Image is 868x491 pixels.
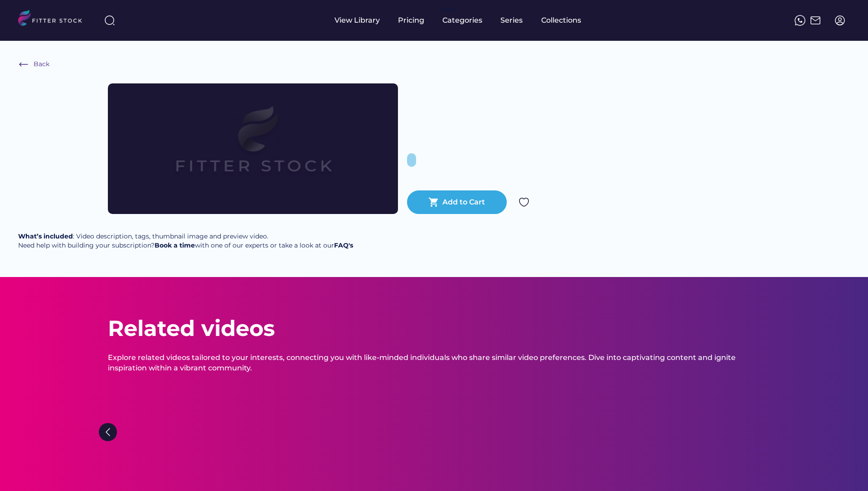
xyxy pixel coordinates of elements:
a: FAQ's [334,241,353,249]
img: Frame%2051.svg [810,15,821,26]
img: LOGO.svg [18,10,90,29]
a: Book a time [155,241,195,249]
div: Collections [541,15,581,25]
div: fvck [442,5,454,14]
img: Group%201000002322%20%281%29.svg [99,423,117,441]
div: Pricing [398,15,424,25]
img: search-normal%203.svg [104,15,115,26]
div: : Video description, tags, thumbnail image and preview video. Need help with building your subscr... [18,232,353,250]
strong: What’s included [18,232,73,240]
div: Back [34,60,49,69]
img: Frame%20%286%29.svg [18,59,29,70]
img: Frame%2079%20%281%29.svg [137,83,369,214]
div: View Library [335,15,380,25]
img: Group%201000002324.svg [519,197,529,208]
img: profile-circle.svg [834,15,845,26]
div: Related videos [108,313,275,344]
button: shopping_cart [428,197,439,208]
div: Categories [442,15,482,25]
div: Explore related videos tailored to your interests, connecting you with like-minded individuals wh... [108,353,761,373]
img: meteor-icons_whatsapp%20%281%29.svg [795,15,805,26]
div: Series [500,15,523,25]
div: Add to Cart [442,197,485,207]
